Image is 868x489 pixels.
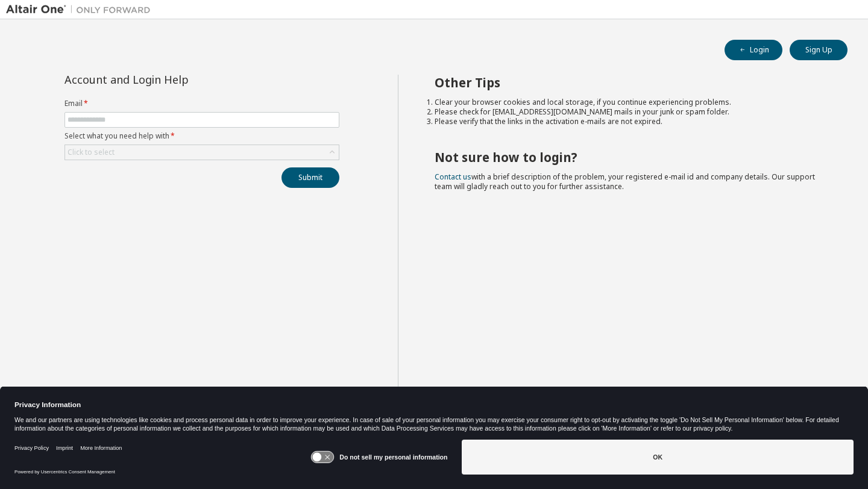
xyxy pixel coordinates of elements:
button: Login [725,40,782,60]
li: Clear your browser cookies and local storage, if you continue experiencing problems. [435,98,826,107]
a: Contact us [435,172,471,182]
button: Sign Up [790,40,848,60]
div: Click to select [68,148,115,157]
button: Submit [281,167,339,188]
div: Account and Login Help [64,75,285,84]
img: Altair One [6,4,157,16]
li: Please verify that the links in the activation e-mails are not expired. [435,117,826,126]
label: Select what you need help with [64,131,339,141]
span: with a brief description of the problem, your registered e-mail id and company details. Our suppo... [435,172,815,192]
li: Please check for [EMAIL_ADDRESS][DOMAIN_NAME] mails in your junk or spam folder. [435,107,826,117]
h2: Not sure how to login? [435,149,826,165]
div: Click to select [65,145,339,160]
h2: Other Tips [435,75,826,90]
label: Email [64,99,339,108]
